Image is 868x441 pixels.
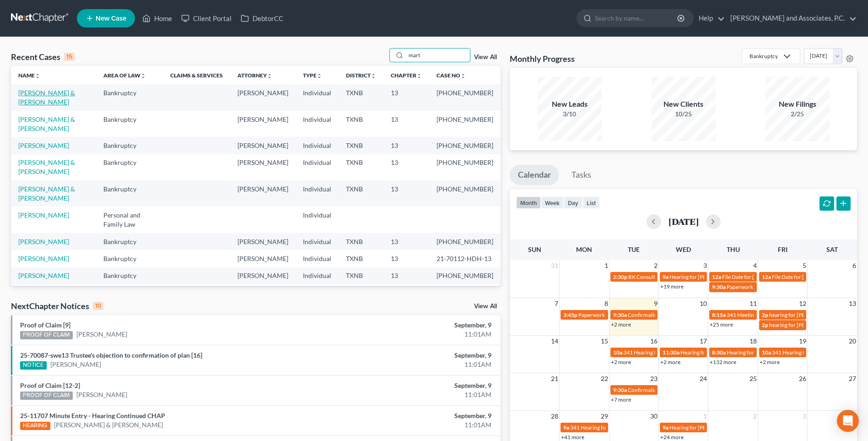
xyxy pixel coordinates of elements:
a: +25 more [710,321,733,328]
span: Tue [628,245,640,253]
span: 30 [649,411,658,422]
td: 13 [383,180,429,207]
span: File Date for [PERSON_NAME] & [PERSON_NAME] [722,273,844,280]
a: View All [474,54,497,60]
a: Case Nounfold_more [437,72,466,79]
span: Hearing for [PERSON_NAME] [669,424,741,431]
div: PROOF OF CLAIM [20,331,73,339]
a: [PERSON_NAME] & [PERSON_NAME] [18,89,75,106]
span: 10a [762,349,771,356]
div: 11:01AM [340,330,491,339]
span: 9:30a [712,283,726,290]
span: 2:30p [613,273,627,280]
span: 9:30a [613,311,627,318]
td: 13 [383,233,429,250]
span: 2 [653,260,658,271]
span: 12 [798,298,807,309]
span: 6 [852,260,857,271]
td: [PERSON_NAME] [230,180,296,207]
h2: [DATE] [669,217,699,226]
button: month [516,196,541,209]
span: 12a [712,273,721,280]
a: +2 more [660,359,680,365]
td: TXNB [339,250,383,267]
a: +2 more [611,359,631,365]
a: +132 more [710,359,736,365]
div: HEARING [20,422,50,430]
div: New Leads [538,99,602,109]
span: BK Consult for [PERSON_NAME] & [PERSON_NAME] [628,273,756,280]
a: [PERSON_NAME] [76,330,127,339]
a: Chapterunfold_more [391,72,422,79]
span: 10a [613,349,622,356]
td: [PERSON_NAME] [230,233,296,250]
span: Hearing for [PERSON_NAME] [669,273,741,280]
span: 19 [798,336,807,347]
td: TXNB [339,180,383,207]
span: 7 [554,298,559,309]
div: September, 9 [340,321,491,330]
td: Bankruptcy [96,233,163,250]
a: Attorneyunfold_more [237,72,272,79]
div: 11:01AM [340,420,491,430]
i: unfold_more [416,73,422,79]
span: 8 [604,298,609,309]
a: View All [474,303,497,310]
span: Thu [727,245,740,253]
span: File Date for [PERSON_NAME] [772,273,845,280]
a: Help [694,10,725,27]
td: [PHONE_NUMBER] [429,267,501,284]
td: [PHONE_NUMBER] [429,84,501,110]
td: 13 [383,137,429,154]
a: [PERSON_NAME] & [PERSON_NAME] [18,185,75,202]
span: Fri [778,245,787,253]
span: 29 [600,411,609,422]
div: New Clients [652,99,716,109]
td: [PERSON_NAME] [230,284,296,301]
td: TXNB [339,137,383,154]
td: 13 [383,154,429,180]
td: Personal and Family Law [96,207,163,233]
td: Bankruptcy [96,250,163,267]
div: NextChapter Notices [11,300,103,311]
a: [PERSON_NAME] [18,272,69,279]
span: 18 [749,336,758,347]
div: September, 9 [340,411,491,420]
a: [PERSON_NAME] [76,390,127,399]
span: 3 [702,260,708,271]
span: 2 [752,411,758,422]
span: 9a [563,424,569,431]
div: September, 9 [340,351,491,360]
span: 1 [702,411,708,422]
span: 16 [649,336,658,347]
a: [PERSON_NAME] & [PERSON_NAME] [18,115,75,132]
span: 341 Hearing for Enviro-Tech Complete Systems & Services, LLC [623,349,772,356]
span: 11:30a [663,349,679,356]
td: Bankruptcy [96,84,163,110]
a: [PERSON_NAME] & [PERSON_NAME] [18,158,75,175]
td: [PERSON_NAME] [230,111,296,137]
td: 13 [383,111,429,137]
a: +7 more [611,396,631,403]
span: 12a [762,273,771,280]
td: Bankruptcy [96,180,163,207]
td: Bankruptcy [96,267,163,284]
span: Confirmation hearing for [PERSON_NAME] & [PERSON_NAME] [628,311,780,318]
a: +2 more [611,321,631,328]
h3: Monthly Progress [510,53,575,64]
button: list [582,196,600,209]
td: Individual [296,111,339,137]
span: 15 [600,336,609,347]
span: 3 [802,411,807,422]
td: Bankruptcy [96,111,163,137]
span: 21 [550,373,559,384]
td: Individual [296,137,339,154]
td: 21-70112-HDH-13 [429,250,501,267]
span: 11 [749,298,758,309]
a: DebtorCC [236,10,288,27]
a: Home [138,10,177,27]
td: 13 [383,267,429,284]
td: Individual [296,284,339,301]
td: Individual [296,207,339,233]
a: +24 more [660,434,684,441]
